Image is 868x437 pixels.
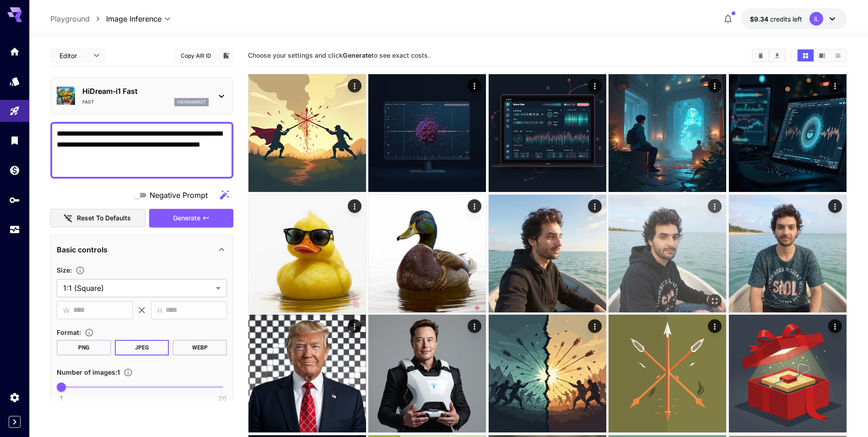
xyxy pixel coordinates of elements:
[149,209,233,228] button: Generate
[588,79,602,93] div: Actions
[50,13,106,24] nav: breadcrumb
[150,190,208,201] span: Negative Prompt
[57,82,227,110] div: HiDream-i1 FastFasthidreamfast
[468,319,482,333] div: Actions
[9,105,20,117] div: Playground
[741,8,847,29] button: $9.34366IL
[81,328,97,337] button: Choose the file format for the output image.
[63,305,70,316] span: W
[9,194,20,206] div: API Keys
[729,74,846,192] img: 9k=
[828,319,842,333] div: Actions
[729,315,846,432] img: Z
[9,416,21,428] button: Expand sidebar
[57,239,227,261] div: Basic controls
[588,199,602,213] div: Actions
[750,14,802,24] div: $9.34366
[177,99,206,105] p: hidreamfast
[828,79,842,93] div: Actions
[157,305,162,316] span: H
[343,51,372,59] b: Generate
[708,319,722,333] div: Actions
[9,224,20,235] div: Usage
[753,49,769,61] button: Clear Images
[173,340,227,355] button: WEBP
[828,199,842,213] div: Actions
[82,86,209,97] p: HiDream-i1 Fast
[248,51,430,59] span: Choose your settings and click to see exact costs.
[106,13,162,24] span: Image Inference
[770,15,802,23] span: credits left
[368,315,486,432] img: 2Q==
[175,49,216,62] button: Copy AIR ID
[368,74,486,192] img: 2Q==
[468,79,482,93] div: Actions
[814,49,830,61] button: Show images in video view
[248,195,366,312] img: 9k=
[609,74,726,192] img: 2Q==
[752,49,786,62] div: Clear ImagesDownload All
[50,13,90,24] a: Playground
[9,164,20,176] div: Wallet
[222,50,230,61] button: Add to library
[489,315,606,432] img: 2Q==
[248,74,366,192] img: 2Q==
[248,315,366,432] img: Z
[57,266,72,274] span: Size :
[9,135,20,146] div: Library
[708,79,722,93] div: Actions
[489,74,606,192] img: 9k=
[63,283,212,294] span: 1:1 (Square)
[797,49,847,62] div: Show images in grid viewShow images in video viewShow images in list view
[9,392,20,403] div: Settings
[115,340,169,355] button: JPEG
[609,195,726,312] img: 2Q==
[708,294,722,308] div: Open in fullscreen
[809,12,823,26] div: IL
[830,49,846,61] button: Show images in list view
[609,315,726,432] img: 9k=
[57,244,108,255] p: Basic controls
[348,319,361,333] div: Actions
[120,368,136,377] button: Specify how many images to generate in a single request. Each image generation will be charged se...
[173,213,200,224] span: Generate
[489,195,606,312] img: Z
[50,209,146,228] button: Reset to defaults
[82,98,94,105] p: Fast
[468,199,482,213] div: Actions
[588,319,602,333] div: Actions
[798,49,814,61] button: Show images in grid view
[729,195,846,312] img: 9k=
[769,49,785,61] button: Download All
[348,79,361,93] div: Actions
[750,15,770,23] span: $9.34
[708,199,722,213] div: Actions
[368,195,486,312] img: 9k=
[9,76,20,87] div: Models
[59,51,88,60] span: Editor
[348,199,361,213] div: Actions
[57,368,120,376] span: Number of images : 1
[57,340,111,355] button: PNG
[72,266,88,275] button: Adjust the dimensions of the generated image by specifying its width and height in pixels, or sel...
[57,328,81,336] span: Format :
[9,46,20,57] div: Home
